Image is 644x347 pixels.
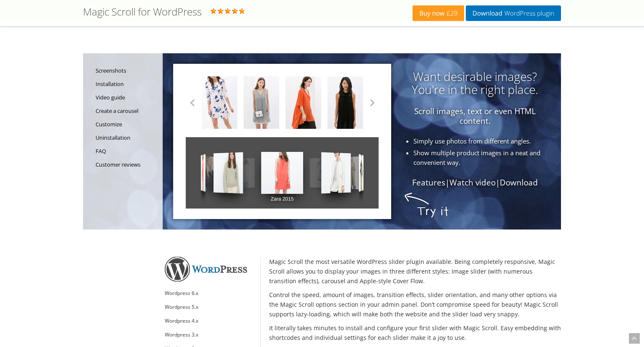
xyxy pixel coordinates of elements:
[271,194,294,204] span: Zara 2015
[466,5,561,21] a: DownloadWordPress plugin
[96,64,158,77] a: Screenshots
[83,6,202,17] h1: Magic Scroll for WordPress
[96,131,158,144] a: Uninstallation
[165,288,254,298] li: Wordpress 6.x
[412,177,445,188] a: Features
[163,107,544,126] p: Scroll images, text or even HTML content.
[413,5,464,21] a: Buy now£29
[269,257,561,286] p: Magic Scroll the most versatile WordPress slider plugin available. Being completely responsive, M...
[96,144,158,158] a: FAQ
[96,77,158,91] a: Installation
[83,6,413,20] div: Rating: 5.0 ( )
[165,316,254,326] li: Wordpress 4.x
[163,178,544,188] p: | |
[269,323,561,342] p: It literally takes minutes to install and configure your first slider with Magic Scroll. Easy emb...
[449,177,496,188] a: Watch video
[163,70,544,96] h3: Want desirable images? You're in the right place.
[96,91,158,104] a: Video guide
[165,330,254,339] li: Wordpress 3.x
[444,10,457,17] span: £29
[96,104,158,117] a: Create a carousel
[165,302,254,312] li: Wordpress 5.x
[269,290,561,319] p: Control the speed, amount of images, transition effects, slider orientation, and many other optio...
[502,10,554,17] span: WordPress plugin
[96,158,158,171] a: Customer reviews
[96,117,158,131] a: Customize
[261,137,303,209] a: Zara 2015
[500,177,538,188] a: Download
